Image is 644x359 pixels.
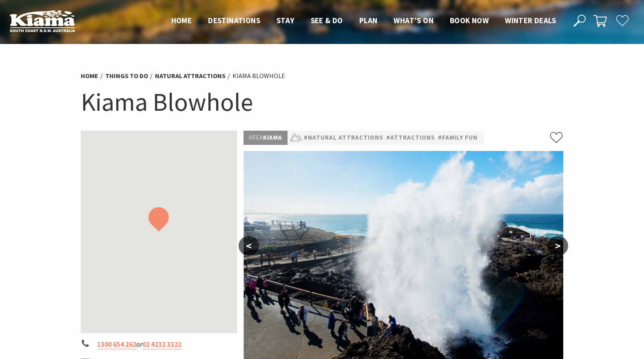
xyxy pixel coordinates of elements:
[10,10,75,32] img: Kiama Logo
[438,133,478,143] a: #Family Fun
[548,236,568,256] button: >
[450,15,489,25] span: Book now
[394,15,434,25] span: What’s On
[249,134,263,141] span: Area
[386,133,435,143] a: #Attractions
[239,236,259,256] button: <
[81,72,98,80] a: Home
[163,14,564,28] nav: Main Menu
[311,15,343,25] span: See & Do
[81,85,564,118] h1: Kiama Blowhole
[277,15,294,25] span: Stay
[155,72,226,80] a: Natural Attractions
[505,15,556,25] span: Winter Deals
[232,71,285,81] li: Kiama Blowhole
[97,340,136,349] a: 1300 654 262
[304,133,383,143] a: #Natural Attractions
[171,15,192,25] span: Home
[243,131,288,145] p: Kiama
[208,15,260,25] span: Destinations
[105,72,148,80] a: Things To Do
[142,340,181,349] a: 02 4232 3322
[81,339,237,350] li: or
[359,15,378,25] span: Plan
